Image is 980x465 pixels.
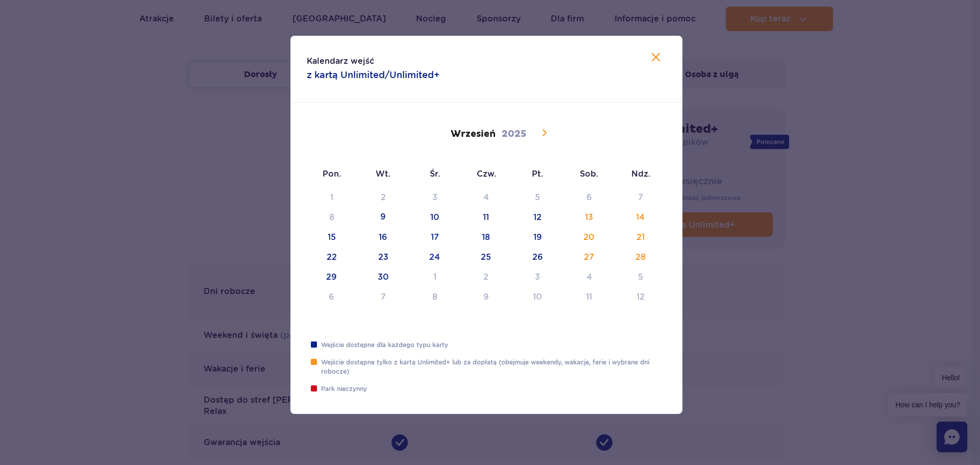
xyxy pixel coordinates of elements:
[512,168,563,180] span: Pt.
[307,68,666,82] span: z kartą Unlimited/Unlimited+
[615,168,667,180] span: Ndz.
[357,168,409,180] span: Wt.
[307,56,666,66] span: Kalendarz wejść
[451,128,496,140] span: Wrzesień
[409,168,460,180] span: Śr.
[460,168,512,180] span: Czw.
[317,340,448,350] dd: Wejście dostępne dla każdego typu karty
[317,384,367,394] dd: Park nieczynny
[317,358,662,376] dd: Wejście dostępne tylko z kartą Unlimited+ lub za dopłatą (obejmuje weekendy, wakacje, ferie i wyb...
[306,168,358,180] span: Pon.
[563,168,615,180] span: Sob.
